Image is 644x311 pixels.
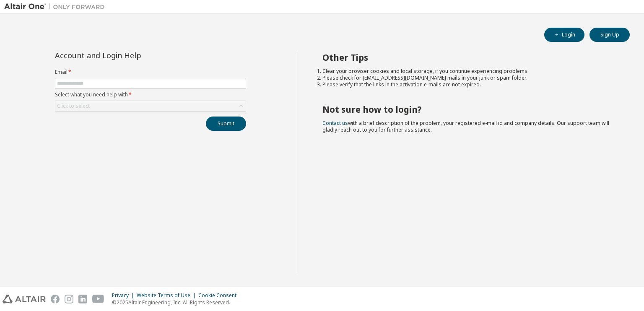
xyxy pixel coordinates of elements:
img: youtube.svg [92,295,104,303]
div: Website Terms of Use [137,292,198,299]
img: instagram.svg [65,295,73,303]
div: Account and Login Help [55,52,208,59]
button: Submit [206,117,246,131]
label: Select what you need help with [55,91,246,98]
a: Contact us [322,119,348,127]
label: Email [55,69,246,75]
li: Clear your browser cookies and local storage, if you continue experiencing problems. [322,68,615,75]
li: Please check for [EMAIL_ADDRESS][DOMAIN_NAME] mails in your junk or spam folder. [322,75,615,81]
div: Click to select [57,103,90,109]
div: Privacy [112,292,137,299]
img: linkedin.svg [78,295,87,303]
img: altair_logo.svg [3,295,46,303]
span: with a brief description of the problem, your registered e-mail id and company details. Our suppo... [322,119,609,133]
div: Cookie Consent [198,292,241,299]
h2: Other Tips [322,52,615,63]
img: facebook.svg [51,295,60,303]
p: © 2025 Altair Engineering, Inc. All Rights Reserved. [112,299,241,306]
img: Altair One [4,3,109,11]
li: Please verify that the links in the activation e-mails are not expired. [322,81,615,88]
h2: Not sure how to login? [322,104,615,115]
div: Click to select [55,101,246,111]
button: Sign Up [589,28,630,42]
button: Login [544,28,584,42]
